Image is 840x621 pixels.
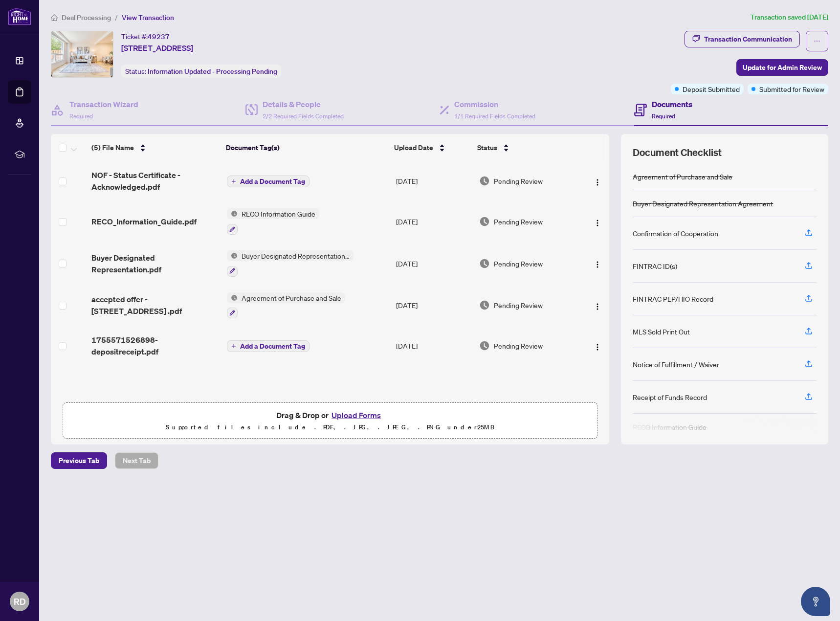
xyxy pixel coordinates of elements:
[392,243,476,285] td: [DATE]
[240,178,305,185] span: Add a Document Tag
[479,176,490,186] img: Document Status
[633,198,773,209] div: Buyer Designated Representation Agreement
[240,343,305,350] span: Add a Document Tag
[392,285,476,327] td: [DATE]
[14,595,26,608] span: RD
[59,453,99,468] span: Previous Tab
[494,258,543,269] span: Pending Review
[594,261,601,268] img: Logo
[454,98,535,110] h4: Commission
[743,60,822,75] span: Update for Admin Review
[227,250,238,261] img: Status Icon
[683,84,740,94] span: Deposit Submitted
[594,178,601,186] img: Logo
[227,176,309,187] button: Add a Document Tag
[594,303,601,310] img: Logo
[121,31,170,42] div: Ticket #:
[8,7,31,25] img: logo
[652,98,692,110] h4: Documents
[704,31,792,47] div: Transaction Communication
[594,343,601,351] img: Logo
[231,179,236,184] span: plus
[69,421,591,433] p: Supported files include .PDF, .JPG, .JPEG, .PNG under 25 MB
[115,452,158,469] button: Next Tab
[51,31,113,77] img: IMG-40753828_1.jpg
[479,300,490,310] img: Document Status
[91,293,219,317] span: accepted offer - [STREET_ADDRESS] .pdf
[51,14,58,21] span: home
[751,12,828,23] article: Transaction saved [DATE]
[227,339,309,352] button: Add a Document Tag
[227,208,238,219] img: Status Icon
[227,340,309,352] button: Add a Document Tag
[494,216,543,227] span: Pending Review
[477,142,497,153] span: Status
[227,175,309,188] button: Add a Document Tag
[494,340,543,351] span: Pending Review
[392,161,476,200] td: [DATE]
[227,208,319,235] button: Status IconRECO Information Guide
[329,409,384,421] button: Upload Forms
[69,98,138,110] h4: Transaction Wizard
[392,200,476,243] td: [DATE]
[227,250,354,277] button: Status IconBuyer Designated Representation Agreement
[390,134,473,161] th: Upload Date
[238,208,319,219] span: RECO Information Guide
[494,300,543,310] span: Pending Review
[392,326,476,365] td: [DATE]
[479,216,490,227] img: Document Status
[633,392,707,402] div: Receipt of Funds Record
[479,340,490,351] img: Document Status
[227,292,238,303] img: Status Icon
[590,338,605,354] button: Logo
[88,134,222,161] th: (5) File Name
[633,146,722,159] span: Document Checklist
[814,38,820,44] span: ellipsis
[590,256,605,271] button: Logo
[590,214,605,229] button: Logo
[652,112,675,120] span: Required
[633,228,718,239] div: Confirmation of Cooperation
[494,176,543,186] span: Pending Review
[594,219,601,227] img: Logo
[121,65,281,78] div: Status:
[148,67,277,76] span: Information Updated - Processing Pending
[238,250,354,261] span: Buyer Designated Representation Agreement
[148,32,170,41] span: 49237
[238,292,345,303] span: Agreement of Purchase and Sale
[759,84,824,94] span: Submitted for Review
[590,173,605,189] button: Logo
[69,112,93,120] span: Required
[91,252,219,275] span: Buyer Designated Representation.pdf
[121,42,193,54] span: [STREET_ADDRESS]
[454,112,535,120] span: 1/1 Required Fields Completed
[91,334,219,357] span: 1755571526898-depositreceipt.pdf
[633,326,690,337] div: MLS Sold Print Out
[276,409,384,421] span: Drag & Drop or
[633,359,719,370] div: Notice of Fulfillment / Waiver
[394,142,433,153] span: Upload Date
[115,12,118,23] li: /
[736,59,828,76] button: Update for Admin Review
[263,112,344,120] span: 2/2 Required Fields Completed
[685,31,800,47] button: Transaction Communication
[222,134,390,161] th: Document Tag(s)
[263,98,344,110] h4: Details & People
[590,297,605,313] button: Logo
[479,258,490,269] img: Document Status
[91,142,134,153] span: (5) File Name
[91,169,219,193] span: NOF - Status Certificate - Acknowledged.pdf
[633,171,732,182] div: Agreement of Purchase and Sale
[227,292,345,319] button: Status IconAgreement of Purchase and Sale
[633,293,713,304] div: FINTRAC PEP/HIO Record
[51,452,107,469] button: Previous Tab
[473,134,577,161] th: Status
[122,13,174,22] span: View Transaction
[801,587,830,616] button: Open asap
[91,216,197,227] span: RECO_Information_Guide.pdf
[633,261,677,271] div: FINTRAC ID(s)
[231,344,236,349] span: plus
[63,403,597,439] span: Drag & Drop orUpload FormsSupported files include .PDF, .JPG, .JPEG, .PNG under25MB
[62,13,111,22] span: Deal Processing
